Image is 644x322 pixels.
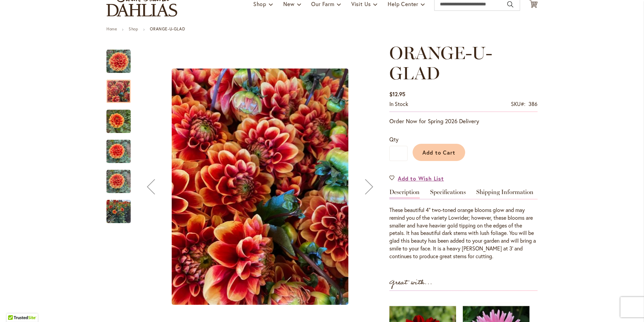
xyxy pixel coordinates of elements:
[430,189,466,199] a: Specifications
[389,175,444,182] a: Add to Wish List
[253,0,266,7] span: Shop
[528,100,538,108] div: 386
[389,90,405,98] span: $12.95
[5,298,24,317] iframe: Launch Accessibility Center
[476,189,534,199] a: Shipping Information
[511,100,525,107] strong: SKU
[389,189,420,199] a: Description
[389,100,408,108] div: Availability
[389,206,538,260] div: These beautiful 4” two-toned orange blooms glow and may remind you of the variety Lowrider; howev...
[311,0,334,7] span: Our Farm
[398,175,444,182] span: Add to Wish List
[106,193,131,223] div: Orange-U-Glad
[106,73,137,103] div: Orange-U-Glad
[422,149,456,156] span: Add to Cart
[389,117,538,125] p: Order Now for Spring 2026 Delivery
[388,0,418,7] span: Help Center
[106,103,137,133] div: Orange-U-Glad
[150,26,185,31] strong: ORANGE-U-GLAD
[106,195,131,228] img: Orange-U-Glad
[106,133,137,163] div: Orange-U-Glad
[106,135,131,168] img: Orange-U-Glad
[389,136,398,143] span: Qty
[106,49,131,74] img: Orange-U-Glad
[106,105,131,138] img: Orange-U-Glad
[413,144,465,161] button: Add to Cart
[106,26,117,31] a: Home
[283,0,294,7] span: New
[351,0,371,7] span: Visit Us
[106,169,131,194] img: Orange-U-Glad
[172,69,349,305] img: Orange-U-Glad
[389,42,492,84] span: ORANGE-U-GLAD
[389,277,432,288] strong: Great with...
[129,26,138,31] a: Shop
[389,100,408,107] span: In stock
[106,163,137,193] div: Orange-U-Glad
[106,43,137,73] div: Orange-U-Glad
[389,189,538,260] div: Detailed Product Info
